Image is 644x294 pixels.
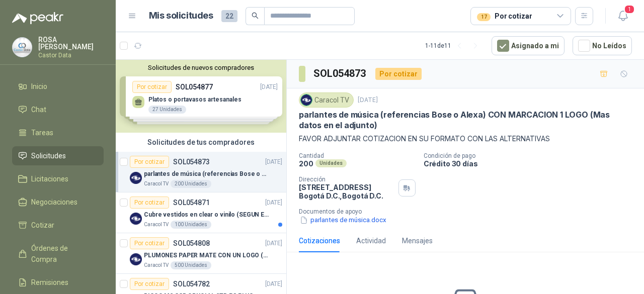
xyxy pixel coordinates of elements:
[116,133,286,152] div: Solicitudes de tus compradores
[313,66,367,81] h3: SOL054873
[624,5,635,14] span: 1
[299,208,640,215] p: Documentos de apoyo
[12,100,104,119] a: Chat
[12,12,63,24] img: Logo peakr
[130,278,169,290] div: Por cotizar
[173,280,210,287] p: SOL054782
[12,216,104,235] a: Cotizar
[31,104,46,115] span: Chat
[573,36,632,55] button: No Leídos
[38,52,104,58] p: Castor Data
[299,235,340,246] div: Cotizaciones
[144,261,169,269] p: Caracol TV
[424,152,640,159] p: Condición de pago
[31,277,68,288] span: Remisiones
[12,77,104,96] a: Inicio
[424,159,640,168] p: Crédito 30 días
[38,36,104,50] p: ROSA [PERSON_NAME]
[315,159,347,167] div: Unidades
[171,261,211,269] div: 500 Unidades
[130,213,142,225] img: Company Logo
[12,123,104,142] a: Tareas
[130,197,169,209] div: Por cotizar
[31,150,66,161] span: Solicitudes
[299,176,394,183] p: Dirección
[144,251,269,260] p: PLUMONES PAPER MATE CON UN LOGO (SEGUN REF.ADJUNTA)
[149,9,213,23] h1: Mis solicitudes
[492,36,565,55] button: Asignado a mi
[173,240,210,247] p: SOL054808
[299,92,354,108] div: Caracol TV
[12,239,104,269] a: Órdenes de Compra
[477,13,491,21] div: 17
[130,253,142,265] img: Company Logo
[265,157,282,167] p: [DATE]
[31,197,77,208] span: Negociaciones
[358,95,378,105] p: [DATE]
[12,273,104,292] a: Remisiones
[130,237,169,249] div: Por cotizar
[356,235,386,246] div: Actividad
[477,11,532,22] div: Por cotizar
[31,127,53,138] span: Tareas
[144,169,269,179] p: parlantes de música (referencias Bose o Alexa) CON MARCACION 1 LOGO (Mas datos en el adjunto)
[265,198,282,208] p: [DATE]
[299,159,313,168] p: 200
[425,38,484,54] div: 1 - 11 de 11
[130,156,169,168] div: Por cotizar
[120,64,282,71] button: Solicitudes de nuevos compradores
[173,199,210,206] p: SOL054871
[12,146,104,165] a: Solicitudes
[31,173,68,184] span: Licitaciones
[12,192,104,212] a: Negociaciones
[171,180,211,188] div: 200 Unidades
[130,172,142,184] img: Company Logo
[173,158,210,165] p: SOL054873
[299,152,416,159] p: Cantidad
[614,7,632,25] button: 1
[116,233,286,274] a: Por cotizarSOL054808[DATE] Company LogoPLUMONES PAPER MATE CON UN LOGO (SEGUN REF.ADJUNTA)Caracol...
[402,235,433,246] div: Mensajes
[144,180,169,188] p: Caracol TV
[31,243,94,265] span: Órdenes de Compra
[13,38,32,57] img: Company Logo
[12,169,104,188] a: Licitaciones
[299,215,387,226] button: parlantes de música.docx
[265,239,282,248] p: [DATE]
[265,279,282,289] p: [DATE]
[299,110,632,131] p: parlantes de música (referencias Bose o Alexa) CON MARCACION 1 LOGO (Mas datos en el adjunto)
[221,10,237,22] span: 22
[144,210,269,220] p: Cubre vestidos en clear o vinilo (SEGUN ESPECIFICACIONES DEL ADJUNTO)
[299,183,394,200] p: [STREET_ADDRESS] Bogotá D.C. , Bogotá D.C.
[116,60,286,133] div: Solicitudes de nuevos compradoresPor cotizarSOL054877[DATE] Platos o portavasos artesanales27 Uni...
[299,133,632,144] p: FAVOR ADJUNTAR COTIZACION EN SU FORMATO CON LAS ALTERNATIVAS
[171,221,211,229] div: 100 Unidades
[252,12,259,19] span: search
[31,81,47,92] span: Inicio
[375,68,422,80] div: Por cotizar
[116,192,286,233] a: Por cotizarSOL054871[DATE] Company LogoCubre vestidos en clear o vinilo (SEGUN ESPECIFICACIONES D...
[301,94,312,106] img: Company Logo
[144,221,169,229] p: Caracol TV
[31,220,54,231] span: Cotizar
[116,152,286,192] a: Por cotizarSOL054873[DATE] Company Logoparlantes de música (referencias Bose o Alexa) CON MARCACI...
